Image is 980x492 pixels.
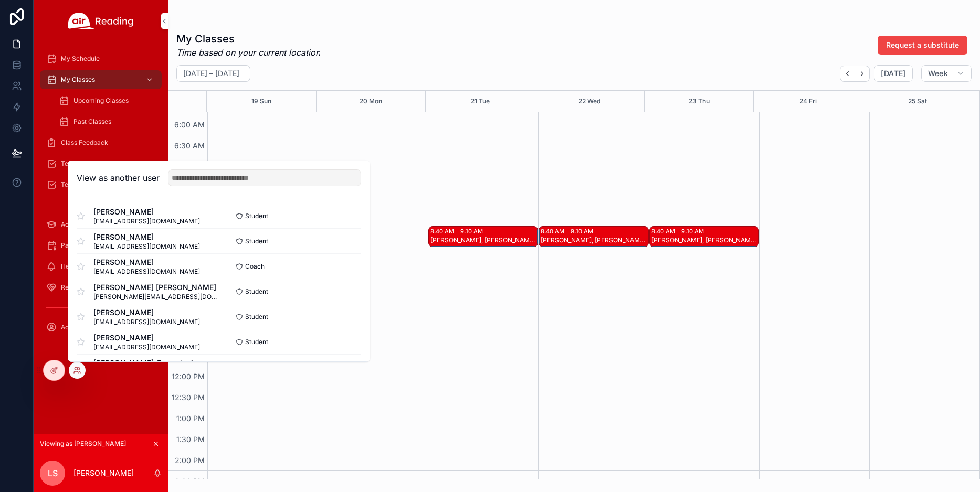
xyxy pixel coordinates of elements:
h2: [DATE] – [DATE] [183,68,239,79]
a: Past Classes [52,112,162,131]
span: Student [245,287,268,296]
span: Class Feedback [61,138,108,147]
button: Week [921,65,972,82]
span: Request Substitutes [61,283,120,292]
span: Request a substitute [886,40,959,50]
span: Account [61,323,86,331]
button: [DATE] [874,65,912,82]
span: Tech check - Google Meet [61,180,140,189]
a: Tech Check - Zoom [40,154,162,173]
a: Request Substitutes [40,278,162,297]
span: 1:00 PM [174,414,207,423]
button: Request a substitute [878,36,967,55]
span: Coach [245,262,265,271]
button: 21 Tue [471,91,490,112]
button: 24 Fri [799,91,817,112]
span: [PERSON_NAME] [PERSON_NAME] [93,282,219,293]
span: Week [928,69,948,78]
span: LS [48,467,58,479]
div: [PERSON_NAME], [PERSON_NAME], Autumn L [651,236,758,244]
a: My Classes [40,70,162,89]
button: 23 Thu [689,91,710,112]
a: Tech check - Google Meet [40,175,162,194]
span: 2:30 PM [172,477,207,486]
div: [PERSON_NAME], [PERSON_NAME], Autumn L [541,236,647,244]
span: My Classes [61,76,95,84]
span: Student [245,237,268,245]
div: 8:40 AM – 9:10 AM[PERSON_NAME], [PERSON_NAME], Autumn L [429,227,538,247]
a: Help Center [40,257,162,276]
a: Class Feedback [40,133,162,152]
button: 20 Mon [360,91,382,112]
div: [PERSON_NAME], [PERSON_NAME], Autumn L [430,236,537,244]
span: [PERSON_NAME] [93,333,200,343]
div: scrollable content [34,42,168,350]
div: 8:40 AM – 9:10 AM [541,227,596,236]
a: Academy [40,215,162,234]
span: [PERSON_NAME] [93,257,200,268]
a: Upcoming Classes [52,91,162,110]
span: [EMAIL_ADDRESS][DOMAIN_NAME] [93,242,200,251]
span: Viewing as [PERSON_NAME] [40,440,126,448]
span: 2:00 PM [172,456,207,465]
span: 1:30 PM [174,435,207,444]
span: Tech Check - Zoom [61,159,120,168]
p: [PERSON_NAME] [73,468,134,478]
span: My Schedule [61,55,100,63]
button: 25 Sat [908,91,927,112]
span: Help Center [61,262,97,271]
span: 12:30 PM [169,393,207,402]
div: 8:40 AM – 9:10 AM[PERSON_NAME], [PERSON_NAME], Autumn L [650,227,758,247]
span: Academy [61,220,89,229]
h2: View as another user [77,172,160,184]
button: 19 Sun [251,91,271,112]
img: App logo [68,13,134,29]
span: [PERSON_NAME][EMAIL_ADDRESS][DOMAIN_NAME] [93,293,219,301]
span: Student [245,313,268,321]
a: Account [40,318,162,337]
div: 8:40 AM – 9:10 AM [651,227,707,236]
span: [PERSON_NAME] [93,307,200,318]
span: 6:30 AM [172,141,207,150]
em: Time based on your current location [176,46,320,59]
button: 22 Wed [578,91,600,112]
span: Past Classes [73,117,111,126]
span: [PERSON_NAME]-Faamatuainu [93,358,202,368]
a: My Schedule [40,49,162,68]
span: [EMAIL_ADDRESS][DOMAIN_NAME] [93,217,200,226]
h1: My Classes [176,31,320,46]
div: 8:40 AM – 9:10 AM [430,227,486,236]
a: Payments [40,236,162,255]
button: Next [855,66,870,82]
span: [EMAIL_ADDRESS][DOMAIN_NAME] [93,318,200,326]
span: Student [245,338,268,346]
span: Payments [61,241,91,250]
span: 12:00 PM [169,372,207,381]
span: [EMAIL_ADDRESS][DOMAIN_NAME] [93,268,200,276]
button: Back [840,66,855,82]
span: [DATE] [881,69,905,78]
span: 6:00 AM [172,120,207,129]
span: Upcoming Classes [73,97,129,105]
span: [PERSON_NAME] [93,207,200,217]
div: 8:40 AM – 9:10 AM[PERSON_NAME], [PERSON_NAME], Autumn L [539,227,648,247]
span: Student [245,212,268,220]
span: [EMAIL_ADDRESS][DOMAIN_NAME] [93,343,200,351]
span: [PERSON_NAME] [93,232,200,242]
